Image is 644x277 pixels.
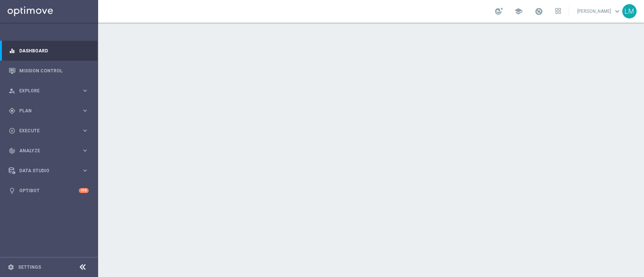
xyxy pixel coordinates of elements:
i: keyboard_arrow_right [81,147,89,154]
i: keyboard_arrow_right [81,167,89,174]
button: equalizer Dashboard [8,48,89,54]
button: Data Studio keyboard_arrow_right [8,168,89,174]
i: equalizer [9,47,15,54]
div: Data Studio [9,167,81,174]
i: play_circle_outline [9,127,15,134]
div: LM [622,4,636,18]
a: Mission Control [19,61,89,81]
button: Mission Control [8,68,89,74]
span: Explore [19,89,81,93]
div: +10 [79,188,89,193]
a: [PERSON_NAME]keyboard_arrow_down [576,6,622,17]
div: Optibot [9,181,89,200]
a: Optibot [19,181,79,200]
i: person_search [9,87,15,94]
div: Explore [9,87,81,94]
i: gps_fixed [9,107,15,114]
span: Execute [19,129,81,133]
div: Analyze [9,147,81,154]
button: lightbulb Optibot +10 [8,188,89,194]
div: Execute [9,127,81,134]
span: school [514,7,523,15]
i: settings [8,264,14,271]
i: track_changes [9,147,15,154]
span: keyboard_arrow_down [613,7,621,15]
button: person_search Explore keyboard_arrow_right [8,88,89,94]
button: gps_fixed Plan keyboard_arrow_right [8,108,89,114]
span: Plan [19,109,81,113]
a: Settings [18,265,41,269]
a: Dashboard [19,41,89,61]
i: keyboard_arrow_right [81,87,89,94]
i: keyboard_arrow_right [81,107,89,114]
span: Analyze [19,148,81,153]
button: track_changes Analyze keyboard_arrow_right [8,148,89,154]
i: lightbulb [9,187,15,194]
div: Dashboard [9,41,89,61]
div: Mission Control [9,61,89,81]
i: keyboard_arrow_right [81,127,89,134]
span: Data Studio [19,168,81,173]
button: play_circle_outline Execute keyboard_arrow_right [8,128,89,134]
div: Plan [9,107,81,114]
